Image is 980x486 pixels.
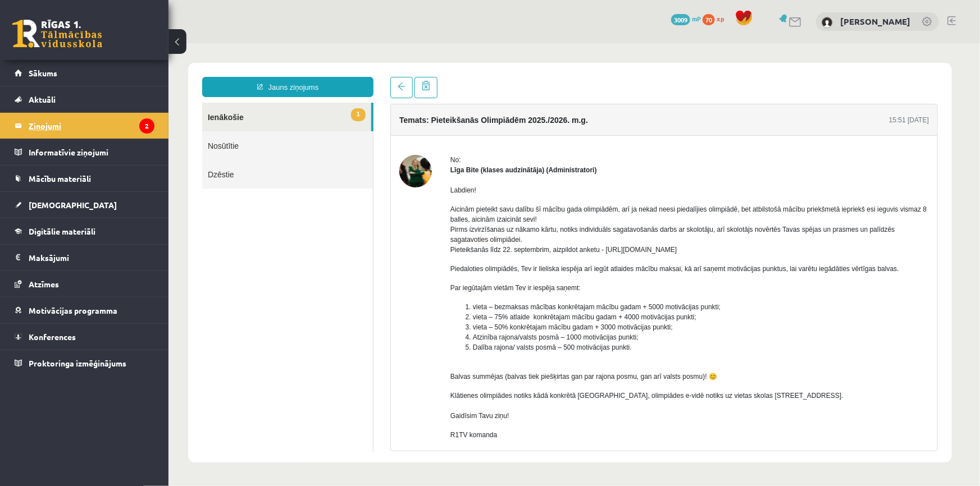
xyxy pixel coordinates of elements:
[29,113,154,139] legend: Ziņojumi
[34,34,205,54] a: Jauns ziņojums
[15,271,154,297] a: Atzīmes
[304,299,760,309] li: Dalība rajona/ valsts posmā – 500 motivācijas punkti.
[15,113,154,139] a: Ziņojumi2
[671,14,690,25] span: 3009
[29,279,59,289] span: Atzīmes
[721,72,760,82] div: 15:51 [DATE]
[840,16,910,27] a: [PERSON_NAME]
[15,86,154,112] a: Aktuāli
[231,72,420,81] h4: Temats: Pieteikšanās Olimpiādēm 2025./2026. m.g.
[29,305,117,315] span: Motivācijas programma
[703,14,730,23] a: 70 xp
[282,347,760,378] p: Klātienes olimpiādes notiks kādā konkrētā [GEOGRAPHIC_DATA], olimpiādes e-vidē notiks uz vietas s...
[282,112,760,122] div: No:
[15,60,154,86] a: Sākums
[34,117,204,145] a: Dzēstie
[15,218,154,244] a: Digitālie materiāli
[29,226,95,236] span: Digitālie materiāli
[34,88,204,117] a: Nosūtītie
[15,166,154,191] a: Mācību materiāli
[29,139,154,165] legend: Informatīvie ziņojumi
[15,245,154,270] a: Maksājumi
[282,240,760,250] p: Par iegūtajām vietām Tev ir iespēja saņemt:
[15,350,154,376] a: Proktoringa izmēģinājums
[304,289,760,299] li: Atzinība rajona/valsts posmā – 1000 motivācijas punkti;
[282,387,760,397] p: R1TV komanda
[282,221,760,231] p: Piedaloties olimpiādēs, Tev ir lieliska iespēja arī iegūt atlaides mācību maksai, kā arī saņemt m...
[671,14,701,23] a: 3009 mP
[15,139,154,165] a: Informatīvie ziņojumi
[692,14,701,23] span: mP
[282,328,760,338] p: Balvas summējas (balvas tiek piešķirtas gan par rajona posmu, gan arī valsts posmu)! 😊
[29,358,126,368] span: Proktoringa izmēģinājums
[139,118,154,134] i: 2
[34,59,203,88] a: 1Ienākošie
[304,259,760,269] li: vieta – bezmaksas mācības konkrētajam mācību gadam + 5000 motivācijas punkti;
[29,200,117,210] span: [DEMOGRAPHIC_DATA]
[12,20,102,48] a: Rīgas 1. Tālmācības vidusskola
[304,279,760,289] li: vieta – 50% konkrētajam mācību gadam + 3000 motivācijas punkti;
[231,112,263,144] img: Līga Bite (klases audzinātāja)
[29,245,154,270] legend: Maksājumi
[822,17,833,28] img: Roberts Šmelds
[29,94,56,104] span: Aktuāli
[15,192,154,218] a: [DEMOGRAPHIC_DATA]
[15,324,154,350] a: Konferences
[15,297,154,323] a: Motivācijas programma
[29,68,57,78] span: Sākums
[282,161,760,212] p: Aicinām pieteikt savu dalību šī mācību gada olimpiādēm, arī ja nekad neesi piedalījies olimpiādē,...
[703,14,715,25] span: 70
[304,269,760,279] li: vieta – 75% atlaide konkrētajam mācību gadam + 4000 motivācijas punkti;
[29,332,76,342] span: Konferences
[282,142,760,152] p: Labdien!
[717,14,724,23] span: xp
[183,65,197,78] span: 1
[282,123,429,131] strong: Līga Bite (klases audzinātāja) (Administratori)
[29,173,91,184] span: Mācību materiāli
